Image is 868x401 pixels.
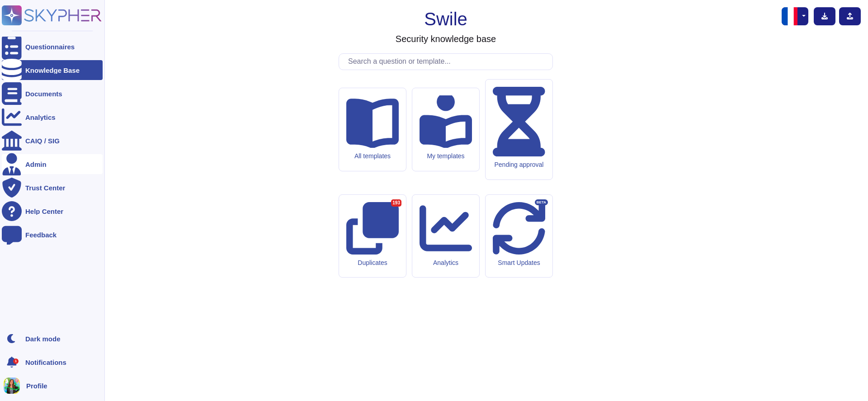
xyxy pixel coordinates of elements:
[420,152,472,160] div: My templates
[25,161,47,168] div: Admin
[25,43,75,50] div: Questionnaires
[2,37,103,57] a: Questionnaires
[25,184,65,191] div: Trust Center
[2,154,103,174] a: Admin
[391,199,401,207] div: 193
[4,377,20,394] img: user
[25,114,56,121] div: Analytics
[2,225,103,245] a: Feedback
[2,376,26,396] button: user
[26,382,47,389] span: Profile
[25,359,66,366] span: Notifications
[2,107,103,127] a: Analytics
[13,359,19,364] div: 1
[424,8,467,30] h1: Swile
[493,259,545,267] div: Smart Updates
[25,67,80,74] div: Knowledge Base
[25,231,57,238] div: Feedback
[2,84,103,104] a: Documents
[344,54,552,70] input: Search a question or template...
[420,259,472,267] div: Analytics
[535,199,548,206] div: BETA
[782,7,800,25] img: fr
[2,178,103,198] a: Trust Center
[25,90,62,97] div: Documents
[25,137,60,144] div: CAIQ / SIG
[2,60,103,80] a: Knowledge Base
[346,259,399,267] div: Duplicates
[2,201,103,221] a: Help Center
[493,161,545,169] div: Pending approval
[25,208,63,215] div: Help Center
[396,33,496,44] h3: Security knowledge base
[346,152,399,160] div: All templates
[25,335,61,342] div: Dark mode
[2,131,103,151] a: CAIQ / SIG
